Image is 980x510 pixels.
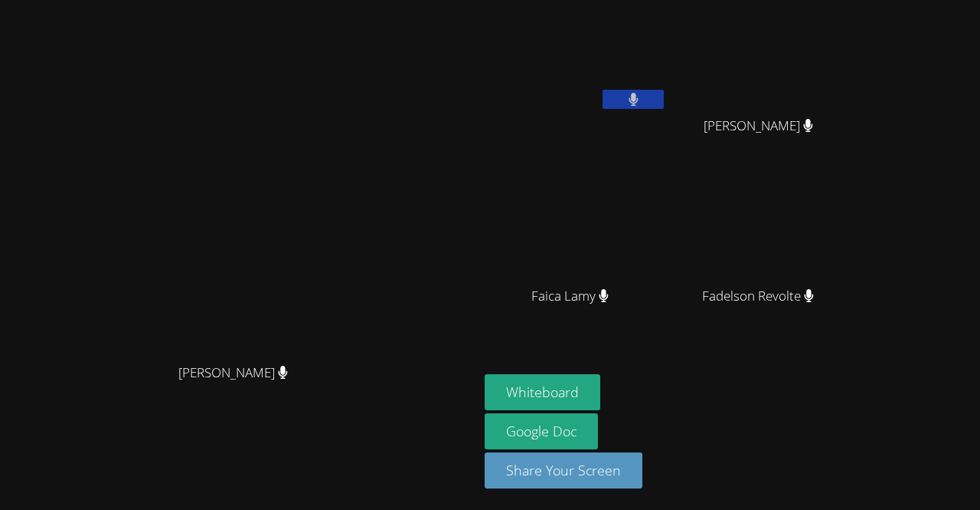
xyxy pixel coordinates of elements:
[485,452,642,489] button: Share Your Screen
[178,362,288,384] span: [PERSON_NAME]
[531,285,609,308] span: Faica Lamy
[702,285,814,308] span: Fadelson Revolte
[485,413,598,449] a: Google Doc
[704,115,813,137] span: [PERSON_NAME]
[485,374,600,410] button: Whiteboard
